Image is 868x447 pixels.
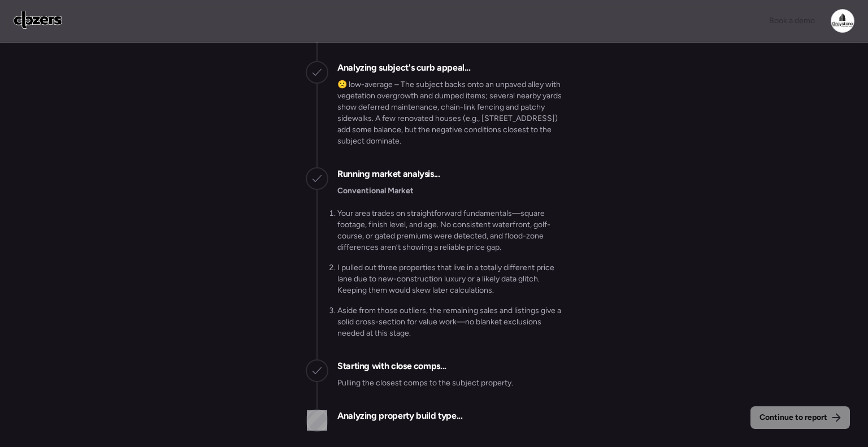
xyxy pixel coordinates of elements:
[337,208,562,253] li: Your area trades on straightforward fundamentals—square footage, finish level, and age. No consis...
[769,16,815,25] span: Book a demo
[337,262,562,296] li: I pulled out three properties that live in a totally different price lane due to new-construction...
[337,409,462,423] h2: Analyzing property build type...
[337,186,414,196] strong: Conventional Market
[337,305,562,339] li: Aside from those outliers, the remaining sales and listings give a solid cross-section for value ...
[337,359,446,373] h2: Starting with close comps...
[759,412,827,423] span: Continue to report
[337,167,440,181] h2: Running market analysis...
[337,377,513,389] p: Pulling the closest comps to the subject property.
[14,11,62,29] img: Logo
[337,79,562,147] p: 🙁 low-average – The subject backs onto an unpaved alley with vegetation overgrowth and dumped ite...
[337,61,471,75] h2: Analyzing subject's curb appeal...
